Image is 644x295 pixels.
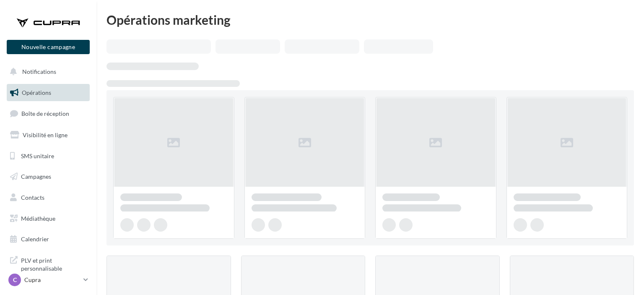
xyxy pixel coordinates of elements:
a: SMS unitaire [5,147,91,165]
span: PLV et print personnalisable [21,255,86,273]
button: Nouvelle campagne [7,40,90,54]
a: PLV et print personnalisable [5,251,91,276]
span: Visibilité en ligne [23,131,68,138]
a: Boîte de réception [5,104,91,123]
a: Calendrier [5,230,91,248]
a: Opérations [5,84,91,102]
a: C Cupra [7,272,90,288]
a: Contacts [5,189,91,206]
span: Boîte de réception [21,110,69,117]
div: Opérations marketing [106,13,634,26]
span: C [13,276,17,284]
a: Visibilité en ligne [5,126,91,144]
a: Campagnes [5,168,91,185]
span: Notifications [22,68,56,75]
span: Campagnes [21,173,51,180]
button: Notifications [5,63,88,81]
p: Cupra [24,276,80,284]
span: Calendrier [21,235,49,243]
span: Opérations [22,89,51,96]
span: Contacts [21,194,44,201]
a: Médiathèque [5,210,91,227]
span: Médiathèque [21,215,55,222]
span: SMS unitaire [21,152,54,159]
